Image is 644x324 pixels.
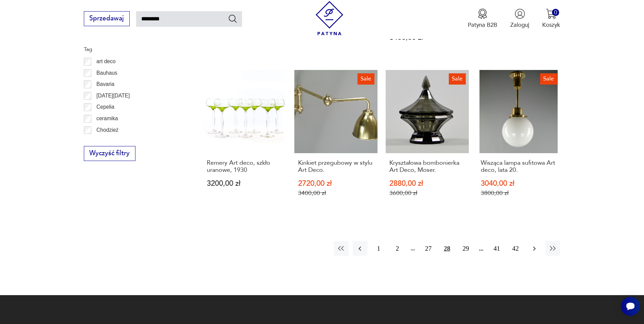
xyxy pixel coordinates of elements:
button: Wyczyść filtry [84,146,135,161]
button: 2 [390,241,405,256]
p: art deco [96,57,115,66]
img: Patyna - sklep z meblami i dekoracjami vintage [312,1,347,35]
p: 3200,00 zł [207,180,282,187]
div: 0 [552,9,559,16]
p: Tag [84,45,184,54]
p: 6400,00 zł [389,34,465,41]
p: Bauhaus [96,69,117,77]
p: Ćmielów [96,137,117,146]
p: 2720,00 zł [298,180,374,187]
button: 42 [508,241,523,256]
h3: Wisząca lampa sufitowa Art deco, lata 20. [481,160,556,174]
img: Ikona medalu [477,8,488,19]
p: Zaloguj [510,21,529,29]
button: 28 [440,241,454,256]
h3: Remery Art deco, szkło uranowe, 1930 [207,160,282,174]
a: Remery Art deco, szkło uranowe, 1930Remery Art deco, szkło uranowe, 19303200,00 zł [203,70,286,213]
button: 41 [490,241,504,256]
button: 29 [458,241,473,256]
button: Szukaj [228,14,238,23]
a: SaleKryształowa bombonierka Art Deco, Moser.Kryształowa bombonierka Art Deco, Moser.2880,00 zł360... [386,70,469,213]
p: Bavaria [96,80,114,89]
h3: Kinkiet przegubowy w stylu Art Deco. [298,160,374,174]
iframe: Smartsupp widget button [621,297,640,316]
button: 0Koszyk [542,8,560,29]
p: Koszyk [542,21,560,29]
a: Sprzedawaj [84,16,130,22]
button: 1 [371,241,386,256]
img: Ikonka użytkownika [515,8,525,19]
p: 3800,00 zł [481,190,556,197]
p: [DATE][DATE] [96,91,130,100]
p: 3600,00 zł [389,190,465,197]
p: Patyna B2B [468,21,497,29]
p: 3400,00 zł [298,190,374,197]
button: Sprzedawaj [84,11,130,26]
h3: Kryształowa bombonierka Art Deco, Moser. [389,160,465,174]
a: SaleWisząca lampa sufitowa Art deco, lata 20.Wisząca lampa sufitowa Art deco, lata 20.3040,00 zł3... [477,70,560,213]
button: 27 [421,241,436,256]
p: ceramika [96,114,118,123]
button: Zaloguj [510,8,529,29]
p: Chodzież [96,126,118,134]
p: 2880,00 zł [389,180,465,187]
button: Patyna B2B [468,8,497,29]
p: 3040,00 zł [481,180,556,187]
a: SaleKinkiet przegubowy w stylu Art Deco.Kinkiet przegubowy w stylu Art Deco.2720,00 zł3400,00 zł [294,70,378,213]
a: Ikona medaluPatyna B2B [468,8,497,29]
img: Ikona koszyka [546,8,556,19]
p: Cepelia [96,103,114,111]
